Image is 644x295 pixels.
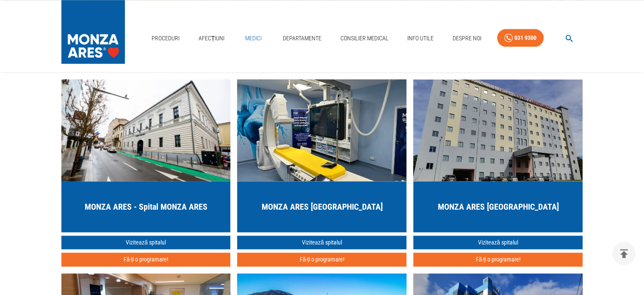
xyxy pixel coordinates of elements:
a: Proceduri [148,30,183,47]
a: Info Utile [404,30,437,47]
a: Medici [240,30,267,47]
a: Vizitează spitalul [413,236,583,250]
img: MONZA ARES Cluj-Napoca [61,79,231,181]
img: MONZA ARES Bucuresti [413,79,583,181]
a: Despre Noi [449,30,485,47]
a: Vizitează spitalul [237,236,406,250]
a: MONZA ARES - Spital MONZA ARES [61,79,231,232]
a: Afecțiuni [195,30,228,47]
a: 031 9300 [497,29,544,47]
h5: MONZA ARES [GEOGRAPHIC_DATA] [261,201,382,213]
a: MONZA ARES [GEOGRAPHIC_DATA] [413,79,583,232]
button: delete [612,242,636,265]
button: Fă-ți o programare! [413,253,583,267]
button: Fă-ți o programare! [237,253,406,267]
a: Departamente [279,30,325,47]
div: 031 9300 [514,33,536,43]
a: Vizitează spitalul [61,236,231,250]
h5: MONZA ARES [GEOGRAPHIC_DATA] [437,201,558,213]
img: MONZA ARES Târgu Jiu [237,79,406,181]
h5: MONZA ARES - Spital MONZA ARES [84,201,207,213]
button: Fă-ți o programare! [61,253,231,267]
a: Consilier Medical [337,30,392,47]
a: MONZA ARES [GEOGRAPHIC_DATA] [237,79,406,232]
